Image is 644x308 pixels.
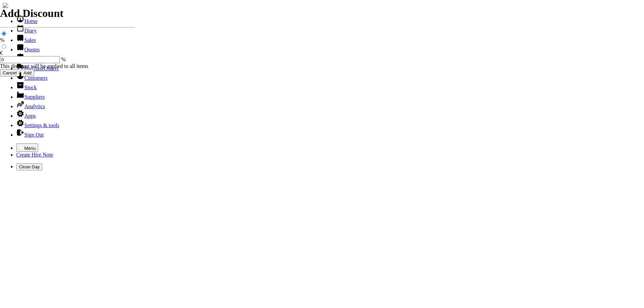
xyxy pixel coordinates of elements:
a: Suppliers [16,94,45,100]
li: Sales [16,34,641,43]
li: Hire Notes [16,53,641,62]
button: Menu [16,143,38,152]
a: Sign Out [16,132,44,138]
span: % [61,56,66,62]
a: Stock [16,85,37,90]
li: Suppliers [16,91,641,100]
li: Stock [16,81,641,91]
a: Create Hire Note [16,152,53,158]
input: Add [21,69,34,76]
a: Customers [16,75,47,81]
input: % [2,31,6,36]
a: Settings & tools [16,122,59,128]
a: Apps [16,113,36,119]
button: Close Day [16,163,42,170]
input: € [2,44,6,49]
a: Analytics [16,103,45,109]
